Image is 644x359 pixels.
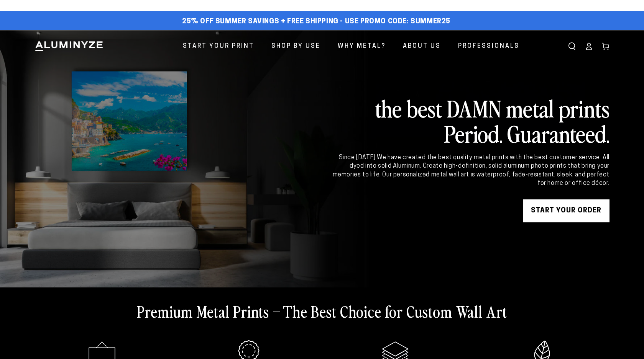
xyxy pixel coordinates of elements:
[563,38,580,55] summary: Search our site
[182,18,450,26] span: 25% off Summer Savings + Free Shipping - Use Promo Code: SUMMER25
[338,41,386,52] span: Why Metal?
[34,41,103,52] img: Aluminyze
[271,41,320,52] span: Shop By Use
[137,301,507,321] h2: Premium Metal Prints – The Best Choice for Custom Wall Art
[452,36,525,57] a: Professionals
[403,41,441,52] span: About Us
[183,41,254,52] span: Start Your Print
[458,41,519,52] span: Professionals
[177,36,260,57] a: Start Your Print
[331,153,609,188] div: Since [DATE] We have created the best quality metal prints with the best customer service. All dy...
[332,36,391,57] a: Why Metal?
[397,36,447,57] a: About Us
[523,199,609,222] a: START YOUR Order
[266,36,326,57] a: Shop By Use
[331,95,609,146] h2: the best DAMN metal prints Period. Guaranteed.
